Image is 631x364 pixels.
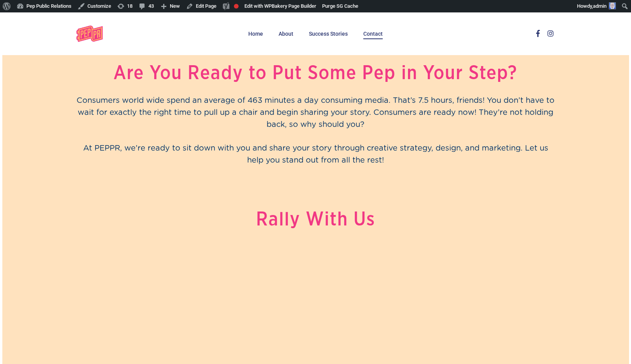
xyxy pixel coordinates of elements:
[74,24,106,43] img: Pep Public Relations
[248,31,263,36] a: Home
[363,31,383,37] span: Contact
[279,31,293,37] span: About
[363,31,383,36] a: Contact
[279,31,293,36] a: About
[593,3,607,9] span: admin
[74,61,557,85] h2: Are You Ready to Put Some Pep in Your Step?
[309,31,348,37] span: Success Stories
[309,31,348,36] a: Success Stories
[83,144,548,164] span: At PEPPR, we’re ready to sit down with you and share your story through creative strategy, design...
[248,31,263,37] span: Home
[77,97,554,128] span: Consumers world wide spend an average of 463 minutes a day consuming media. That’s 7.5 hours, fri...
[256,210,375,229] span: Rally With Us
[234,4,239,9] div: Focus keyphrase not set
